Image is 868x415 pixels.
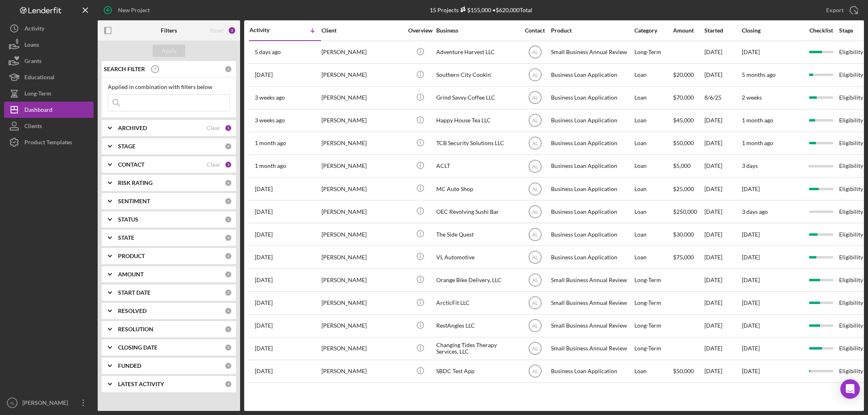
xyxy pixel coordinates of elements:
[634,246,672,268] div: Loan
[4,395,94,411] button: AL[PERSON_NAME]
[225,65,232,73] div: 0
[551,155,632,177] div: Business Loan Application
[225,380,232,388] div: 0
[634,133,672,154] div: Loan
[321,338,403,359] div: [PERSON_NAME]
[634,201,672,222] div: Loan
[4,37,94,53] a: Loans
[742,254,760,261] time: [DATE]
[634,27,672,34] div: Category
[532,346,538,352] text: AL
[321,224,403,245] div: [PERSON_NAME]
[436,27,518,34] div: Business
[818,2,864,18] button: Export
[436,64,518,86] div: Southern City Cookin'
[225,234,232,241] div: 0
[225,326,232,333] div: 0
[634,41,672,63] div: Long-Term
[532,50,538,55] text: AL
[742,48,760,55] time: [DATE]
[634,361,672,382] div: Loan
[840,379,860,399] div: Open Intercom Messenger
[742,94,762,101] time: 2 weeks
[532,300,538,306] text: AL
[673,117,694,124] span: $45,000
[436,133,518,154] div: TCB Security Solutions LLC
[436,361,518,382] div: SBDC Test App
[321,64,403,86] div: [PERSON_NAME]
[551,133,632,154] div: Business Loan Application
[24,20,44,39] div: Activity
[532,232,538,237] text: AL
[826,2,844,18] div: Export
[4,20,94,37] a: Activity
[255,186,273,192] time: 2025-07-18 00:58
[225,143,232,150] div: 0
[634,338,672,359] div: Long-Term
[551,338,632,359] div: Small Business Annual Review
[704,155,741,177] div: [DATE]
[532,254,538,260] text: AL
[4,134,94,150] a: Product Templates
[742,345,760,352] time: [DATE]
[742,322,760,329] time: [DATE]
[225,344,232,351] div: 0
[673,71,694,78] span: $20,000
[704,292,741,314] div: [DATE]
[255,322,273,329] time: 2025-05-29 00:23
[4,102,94,118] a: Dashboard
[742,139,773,146] time: 1 month ago
[225,307,232,315] div: 0
[255,94,285,101] time: 2025-08-14 14:33
[436,178,518,200] div: MC Auto Shop
[436,201,518,222] div: OEC Revolving Sushi Bar
[704,110,741,131] div: [DATE]
[255,254,273,261] time: 2025-06-26 04:21
[225,216,232,223] div: 0
[436,246,518,268] div: VL Automotive
[742,231,760,238] time: [DATE]
[118,308,146,314] b: RESOLVED
[255,72,273,78] time: 2025-08-19 23:00
[551,361,632,382] div: Business Loan Application
[673,208,697,215] span: $250,000
[532,209,538,215] text: AL
[225,161,232,168] div: 1
[118,289,151,296] b: START DATE
[118,363,141,369] b: FUNDED
[551,110,632,131] div: Business Loan Application
[532,163,538,169] text: AL
[742,208,768,215] time: 3 days ago
[634,292,672,314] div: Long-Term
[436,87,518,109] div: Grind Savvy Coffee LLC
[704,338,741,359] div: [DATE]
[673,185,694,192] span: $25,000
[704,133,741,154] div: [DATE]
[430,7,532,13] div: 15 Projects • $620,000 Total
[321,41,403,63] div: [PERSON_NAME]
[225,362,232,369] div: 0
[436,338,518,359] div: Changing Tides Therapy Services, LLC
[255,277,273,283] time: 2025-06-09 19:47
[225,271,232,278] div: 0
[321,269,403,291] div: [PERSON_NAME]
[532,369,538,374] text: AL
[321,133,403,154] div: [PERSON_NAME]
[321,292,403,314] div: [PERSON_NAME]
[436,315,518,337] div: RestAngles LLC
[742,162,758,169] time: 3 days
[4,118,94,134] a: Clients
[551,246,632,268] div: Business Loan Application
[321,315,403,337] div: [PERSON_NAME]
[551,224,632,245] div: Business Loan Application
[704,64,741,86] div: [DATE]
[634,64,672,86] div: Loan
[255,231,273,238] time: 2025-07-02 17:21
[532,118,538,124] text: AL
[118,2,150,18] div: New Project
[118,326,153,332] b: RESOLUTION
[24,118,42,136] div: Clients
[704,201,741,222] div: [DATE]
[207,125,221,131] div: Clear
[436,224,518,245] div: The Side Quest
